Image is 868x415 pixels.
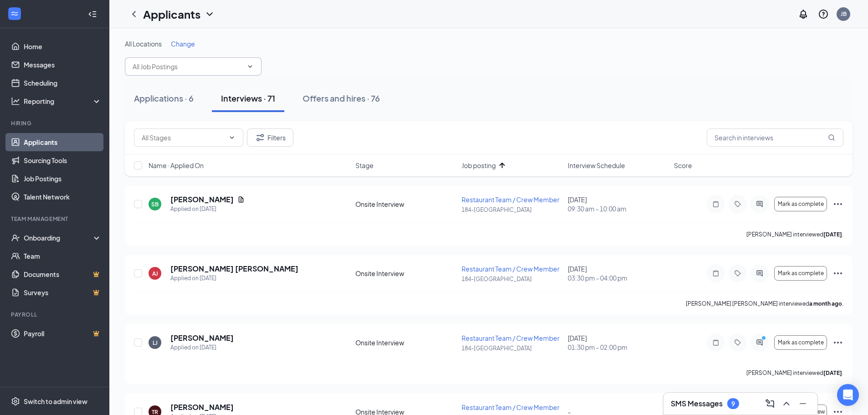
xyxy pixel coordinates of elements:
[170,333,234,343] h5: [PERSON_NAME]
[671,399,723,409] h3: SMS Messages
[568,343,668,352] span: 01:30 pm - 02:00 pm
[462,344,562,352] p: 184-[GEOGRAPHIC_DATA]
[731,400,735,408] div: 9
[247,63,254,70] svg: ChevronDown
[11,311,100,318] div: Payroll
[11,97,20,106] svg: Analysis
[24,265,102,283] a: DocumentsCrown
[24,233,94,242] div: Onboarding
[710,270,721,277] svg: Note
[355,338,456,347] div: Onsite Interview
[355,200,456,209] div: Onsite Interview
[568,264,668,282] div: [DATE]
[151,200,159,208] div: SB
[228,134,236,141] svg: ChevronDown
[462,206,562,214] p: 184-[GEOGRAPHIC_DATA]
[11,233,20,242] svg: UserCheck
[24,56,102,74] a: Messages
[134,92,194,104] div: Applications · 6
[24,283,102,302] a: SurveysCrown
[462,195,560,204] span: Restaurant Team / Crew Member
[462,275,562,283] p: 184-[GEOGRAPHIC_DATA]
[774,335,827,350] button: Mark as complete
[828,134,835,141] svg: MagnifyingGlass
[568,195,668,213] div: [DATE]
[760,335,770,343] svg: PrimaryDot
[24,97,102,106] div: Reporting
[133,61,243,72] input: All Job Postings
[24,151,102,169] a: Sourcing Tools
[24,169,102,188] a: Job Postings
[142,133,225,143] input: All Stages
[763,396,777,411] button: ComposeMessage
[11,215,100,223] div: Team Management
[24,188,102,206] a: Talent Network
[823,369,842,376] b: [DATE]
[710,339,721,346] svg: Note
[247,128,293,147] button: Filter Filters
[255,132,266,143] svg: Filter
[462,403,560,411] span: Restaurant Team / Crew Member
[778,201,824,207] span: Mark as complete
[153,339,158,347] div: LJ
[568,273,668,282] span: 03:30 pm - 04:00 pm
[24,324,102,343] a: PayrollCrown
[355,269,456,278] div: Onsite Interview
[746,369,843,377] p: [PERSON_NAME] interviewed .
[823,231,842,238] b: [DATE]
[125,40,162,48] span: All Locations
[24,37,102,56] a: Home
[171,40,195,48] span: Change
[170,264,298,274] h5: [PERSON_NAME] [PERSON_NAME]
[732,339,743,346] svg: Tag
[837,384,859,406] div: Open Intercom Messenger
[765,398,776,409] svg: ComposeMessage
[462,161,496,170] span: Job posting
[798,9,809,20] svg: Notifications
[818,9,829,20] svg: QuestionInfo
[774,197,827,211] button: Mark as complete
[170,274,298,283] div: Applied on [DATE]
[674,161,692,170] span: Score
[221,92,275,104] div: Interviews · 71
[754,270,765,277] svg: ActiveChat
[710,200,721,208] svg: Note
[686,300,843,307] p: [PERSON_NAME] [PERSON_NAME] interviewed .
[143,6,200,22] h1: Applicants
[781,398,792,409] svg: ChevronUp
[237,196,245,203] svg: Document
[204,9,215,20] svg: ChevronDown
[797,398,808,409] svg: Minimize
[355,161,374,170] span: Stage
[841,10,847,18] div: JB
[10,9,19,18] svg: WorkstreamLogo
[779,396,794,411] button: ChevronUp
[462,334,560,342] span: Restaurant Team / Crew Member
[24,397,87,406] div: Switch to admin view
[732,270,743,277] svg: Tag
[796,396,810,411] button: Minimize
[170,402,234,412] h5: [PERSON_NAME]
[809,300,842,307] b: a month ago
[774,266,827,281] button: Mark as complete
[568,204,668,213] span: 09:30 am - 10:00 am
[832,337,843,348] svg: Ellipses
[568,161,625,170] span: Interview Schedule
[778,270,824,277] span: Mark as complete
[754,200,765,208] svg: ActiveChat
[88,10,97,19] svg: Collapse
[11,119,100,127] div: Hiring
[170,343,234,352] div: Applied on [DATE]
[462,265,560,273] span: Restaurant Team / Crew Member
[568,333,668,352] div: [DATE]
[11,397,20,406] svg: Settings
[24,133,102,151] a: Applicants
[170,195,234,205] h5: [PERSON_NAME]
[832,199,843,210] svg: Ellipses
[746,231,843,238] p: [PERSON_NAME] interviewed .
[128,9,139,20] svg: ChevronLeft
[778,339,824,346] span: Mark as complete
[707,128,843,147] input: Search in interviews
[832,268,843,279] svg: Ellipses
